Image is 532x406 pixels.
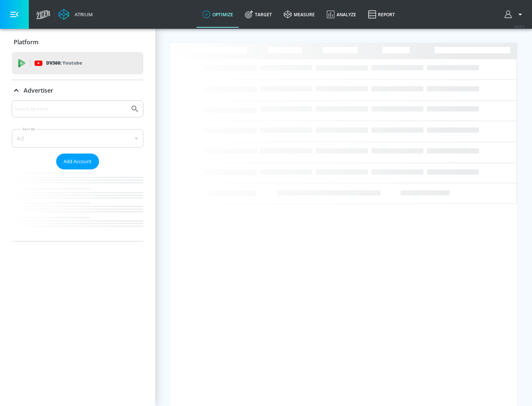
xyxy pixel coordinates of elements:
p: DV360: [46,59,82,67]
div: Atrium [72,11,93,18]
a: Atrium [58,9,93,20]
div: A-Z [12,129,143,148]
a: Report [362,1,401,28]
div: Advertiser [12,100,143,241]
a: optimize [197,1,239,28]
span: Add Account [64,157,92,166]
a: Target [239,1,278,28]
label: Sort By [21,127,37,131]
p: Youtube [62,59,82,67]
div: DV360: Youtube [12,52,143,74]
div: Advertiser [12,80,143,101]
a: measure [278,1,321,28]
button: Add Account [56,154,99,169]
p: Advertiser [24,86,53,94]
div: Platform [12,32,143,52]
p: Platform [14,38,38,46]
input: Search by name [15,104,127,114]
a: Analyze [321,1,362,28]
nav: list of Advertiser [12,169,143,241]
span: v 4.25.2 [514,24,525,28]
